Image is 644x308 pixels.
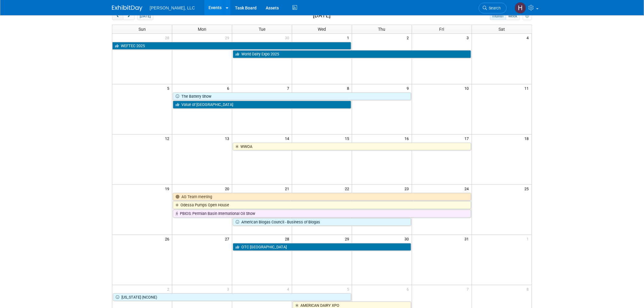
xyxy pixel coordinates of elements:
[284,135,292,142] span: 14
[346,285,352,293] span: 5
[233,143,471,151] a: WWOA
[224,235,232,243] span: 27
[524,135,532,142] span: 18
[506,12,520,20] button: week
[112,42,351,50] a: WEFTEC 2025
[233,243,411,251] a: OTC [GEOGRAPHIC_DATA]
[526,34,532,41] span: 4
[464,135,472,142] span: 17
[523,12,532,20] button: myCustomButton
[524,84,532,92] span: 11
[164,235,172,243] span: 26
[313,12,331,19] h2: [DATE]
[164,135,172,142] span: 12
[344,185,352,192] span: 22
[286,285,292,293] span: 4
[233,218,411,226] a: American Biogas Council - Business of Biogas
[406,34,412,41] span: 2
[112,5,142,11] img: ExhibitDay
[378,27,386,32] span: Thu
[284,235,292,243] span: 28
[164,185,172,192] span: 19
[464,235,472,243] span: 31
[464,185,472,192] span: 24
[344,235,352,243] span: 29
[166,285,172,293] span: 2
[137,12,153,20] button: [DATE]
[406,285,412,293] span: 6
[524,185,532,192] span: 25
[150,5,195,10] span: [PERSON_NAME], LLC
[164,34,172,41] span: 28
[404,185,412,192] span: 23
[490,12,506,20] button: month
[284,185,292,192] span: 21
[166,84,172,92] span: 5
[233,50,471,58] a: World Dairy Expo 2025
[123,12,134,20] button: next
[404,235,412,243] span: 30
[284,34,292,41] span: 30
[515,2,526,14] img: Hannah Mulholland
[173,93,411,100] a: The Battery Show
[526,235,532,243] span: 1
[346,34,352,41] span: 1
[224,185,232,192] span: 20
[526,285,532,293] span: 8
[487,6,501,10] span: Search
[173,101,351,109] a: Value of [GEOGRAPHIC_DATA]
[479,3,507,13] a: Search
[318,27,326,32] span: Wed
[173,193,471,201] a: AG Team meeting
[286,84,292,92] span: 7
[346,84,352,92] span: 8
[404,135,412,142] span: 16
[466,34,472,41] span: 3
[226,285,232,293] span: 3
[499,27,505,32] span: Sat
[138,27,146,32] span: Sun
[173,201,471,209] a: Odessa Pumps Open House
[112,12,123,20] button: prev
[224,34,232,41] span: 29
[525,14,529,18] i: Personalize Calendar
[259,27,265,32] span: Tue
[466,285,472,293] span: 7
[113,293,351,301] a: [US_STATE] (NCONE)
[439,27,444,32] span: Fri
[224,135,232,142] span: 13
[226,84,232,92] span: 6
[406,84,412,92] span: 9
[198,27,206,32] span: Mon
[173,210,471,218] a: PBIOS: Permian Basin International Oil Show
[464,84,472,92] span: 10
[344,135,352,142] span: 15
